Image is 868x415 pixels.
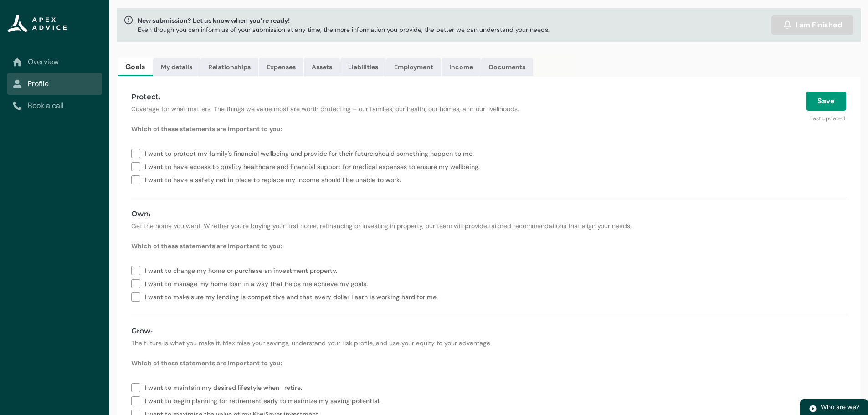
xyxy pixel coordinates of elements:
[131,359,846,368] p: Which of these statements are important to you:
[340,58,386,76] a: Liabilities
[145,173,405,186] span: I want to have a safety net in place to replace my income should I be unable to work.
[13,100,97,111] a: Book a call
[145,146,478,159] span: I want to protect my family's financial wellbeing and provide for their future should something h...
[131,326,846,337] h4: Grow:
[131,241,846,251] p: Which of these statements are important to you:
[7,15,67,33] img: Apex Advice Group
[259,58,303,76] a: Expenses
[118,58,153,76] a: Goals
[131,338,846,348] p: The future is what you make it. Maximise your savings, understand your risk profile, and use your...
[806,92,846,111] button: Save
[145,277,371,290] span: I want to manage my home loan in a way that helps me achieve my goals.
[138,25,550,34] p: Even though you can inform us of your submission at any time, the more information you provide, t...
[131,92,604,102] h4: Protect:
[131,221,846,231] p: Get the home you want. Whether you’re buying your first home, refinancing or investing in propert...
[153,58,200,76] a: My details
[615,111,846,123] p: Last updated:
[386,58,441,76] a: Employment
[138,16,550,25] span: New submission? Let us know when you’re ready!
[145,290,442,303] span: I want to make sure my lending is competitive and that every dollar I earn is working hard for me.
[131,124,846,133] p: Which of these statements are important to you:
[809,405,817,413] img: play.svg
[7,51,102,117] nav: Sub page
[200,58,258,76] a: Relationships
[145,380,306,394] span: I want to maintain my desired lifestyle when I retire.
[796,20,842,31] span: I am Finished
[13,56,97,67] a: Overview
[13,78,97,89] a: Profile
[821,403,859,411] span: Who are we?
[481,58,533,76] a: Documents
[771,15,853,35] button: I am Finished
[131,104,604,113] p: Coverage for what matters. The things we value most are worth protecting – our families, our heal...
[145,263,341,277] span: I want to change my home or purchase an investment property.
[304,58,340,76] a: Assets
[442,58,481,76] a: Income
[131,209,846,220] h4: Own:
[783,20,792,30] img: alarm.svg
[145,159,483,173] span: I want to have access to quality healthcare and financial support for medical expenses to ensure ...
[145,394,384,407] span: I want to begin planning for retirement early to maximize my saving potential.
